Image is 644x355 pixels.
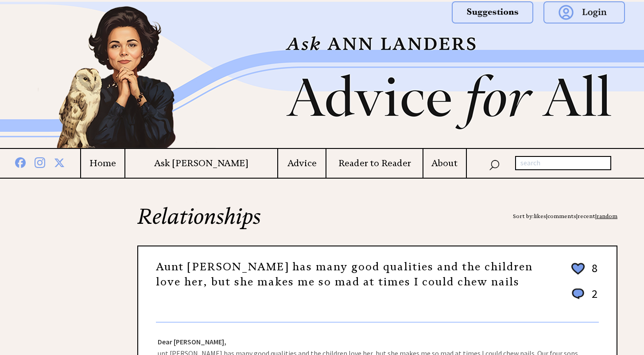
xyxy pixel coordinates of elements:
a: recent [578,213,595,219]
td: 2 [587,286,598,310]
img: instagram%20blue.png [35,156,45,168]
div: Sort by: | | | [513,206,617,227]
a: Aunt [PERSON_NAME] has many good qualities and the children love her, but she makes me so mad at ... [156,260,533,289]
a: likes [534,213,546,219]
img: message_round%201.png [570,287,586,301]
img: search_nav.png [489,158,500,171]
a: Advice [278,158,326,169]
a: Home [81,158,124,169]
a: random [597,213,617,219]
td: 8 [587,261,598,285]
img: suggestions.png [452,1,533,23]
input: search [515,156,611,170]
img: login.png [543,1,625,23]
img: header2b_v1.png [3,2,641,148]
img: facebook%20blue.png [15,156,26,168]
h2: Relationships [137,206,617,246]
strong: Dear [PERSON_NAME], [158,337,226,346]
a: About [423,158,466,169]
a: Reader to Reader [326,158,422,169]
a: Ask [PERSON_NAME] [125,158,277,169]
img: x%20blue.png [54,156,65,168]
a: comments [547,213,576,219]
img: heart_outline%202.png [570,261,586,277]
